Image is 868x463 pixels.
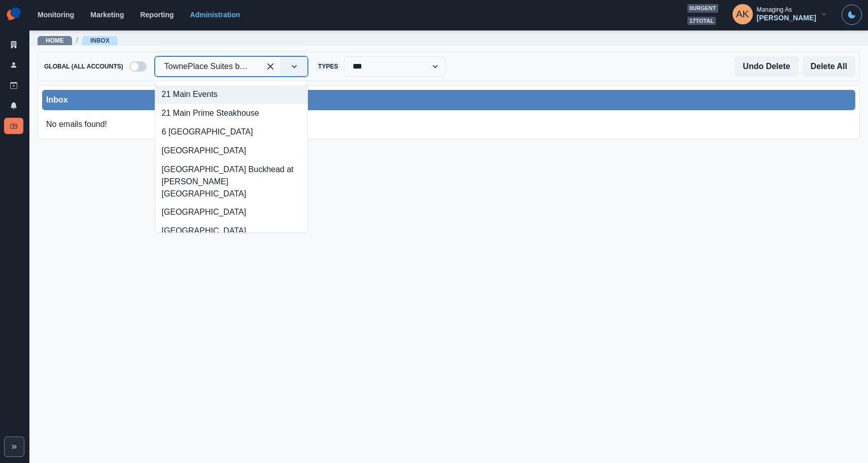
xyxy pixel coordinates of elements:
div: Inbox [46,94,851,106]
p: No emails found! [42,114,111,135]
a: Inbox [90,37,110,44]
span: 0 urgent [687,4,718,13]
div: [GEOGRAPHIC_DATA] [155,203,307,222]
a: Home [46,37,64,44]
span: / [76,35,78,46]
button: Managing As[PERSON_NAME] [724,4,836,24]
div: Clear selected options [262,58,279,75]
button: Delete All [803,56,855,77]
a: Administration [190,11,240,19]
div: Managing As [757,6,792,13]
div: [GEOGRAPHIC_DATA] Buckhead at [PERSON_NAME][GEOGRAPHIC_DATA] [155,160,307,203]
span: 17 total [687,17,716,25]
a: Notifications [4,97,23,114]
a: Marketing [90,11,124,19]
div: [PERSON_NAME] [757,14,816,22]
span: Types [316,62,340,71]
div: 21 Main Prime Steakhouse [155,104,307,123]
div: [GEOGRAPHIC_DATA] [155,222,307,241]
a: Reporting [140,11,173,19]
button: Expand [4,437,24,457]
button: Toggle Mode [842,5,862,25]
a: Clients [4,37,23,53]
div: 6 [GEOGRAPHIC_DATA] [155,123,307,142]
button: Undo Delete [735,56,798,77]
a: Monitoring [38,11,74,19]
div: Alex Kalogeropoulos [736,2,749,26]
div: [GEOGRAPHIC_DATA] [155,141,307,160]
div: 21 Main Events [155,85,307,104]
a: Users [4,57,23,73]
a: Draft Posts [4,77,23,93]
a: Inbox [4,118,23,134]
span: Global (All Accounts) [42,62,125,71]
nav: breadcrumb [38,35,118,46]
